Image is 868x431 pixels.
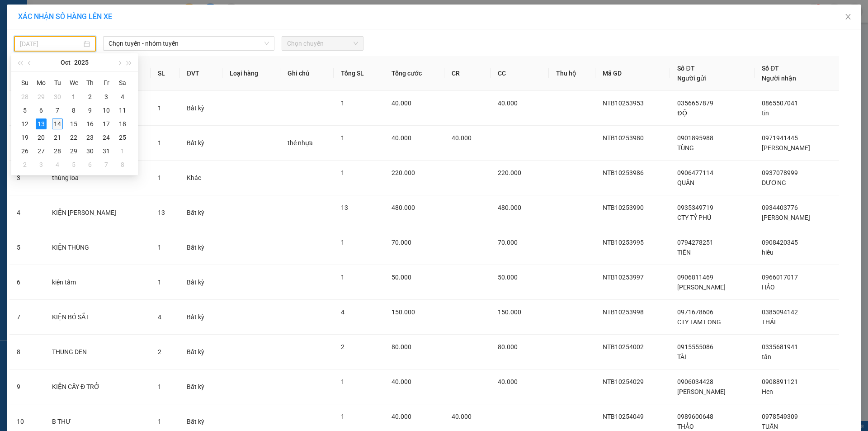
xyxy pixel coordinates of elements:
[158,244,161,251] span: 1
[392,378,411,385] span: 40.000
[158,348,161,355] span: 2
[603,239,644,246] span: NTB10253995
[222,56,280,91] th: Loại hàng
[17,104,33,117] td: 2025-10-05
[762,109,769,117] span: tin
[341,308,344,316] span: 4
[158,209,165,216] span: 13
[677,214,711,221] span: CTY TỶ PHÚ
[33,144,49,158] td: 2025-10-27
[114,117,131,131] td: 2025-10-18
[762,249,774,256] span: hiếu
[341,413,344,420] span: 1
[49,90,66,104] td: 2025-09-30
[9,300,45,335] td: 7
[66,131,82,144] td: 2025-10-22
[45,335,151,369] td: THUNG DEN
[68,159,79,170] div: 5
[179,369,222,404] td: Bất kỳ
[264,41,269,46] span: down
[17,144,33,158] td: 2025-10-26
[49,131,66,144] td: 2025-10-21
[18,12,112,21] span: XÁC NHẬN SỐ HÀNG LÊN XE
[9,195,45,230] td: 4
[595,56,670,91] th: Mã GD
[179,56,222,91] th: ĐVT
[677,423,694,430] span: THẢO
[179,230,222,265] td: Bất kỳ
[392,204,415,211] span: 480.000
[66,76,82,90] th: We
[158,139,161,147] span: 1
[52,91,63,102] div: 30
[677,179,694,186] span: QUÂN
[491,56,549,91] th: CC
[114,104,131,117] td: 2025-10-11
[98,76,114,90] th: Fr
[762,284,775,291] span: HẢO
[33,104,49,117] td: 2025-10-06
[36,91,47,102] div: 29
[498,274,518,281] span: 50.000
[114,131,131,144] td: 2025-10-25
[677,353,686,360] span: TÀI
[677,318,721,326] span: CTY TAM LONG
[85,132,95,143] div: 23
[762,179,786,186] span: DƯƠNG
[280,56,334,91] th: Ghi chú
[117,132,128,143] div: 25
[677,204,713,211] span: 0935349719
[151,56,179,91] th: SL
[68,91,79,102] div: 1
[677,308,713,316] span: 0971678606
[287,37,358,50] span: Chọn chuyến
[9,335,45,369] td: 8
[384,56,444,91] th: Tổng cước
[19,118,30,129] div: 12
[66,117,82,131] td: 2025-10-15
[341,99,344,107] span: 1
[68,118,79,129] div: 15
[341,169,344,176] span: 1
[677,343,713,350] span: 0915555086
[114,144,131,158] td: 2025-11-01
[9,369,45,404] td: 9
[82,117,98,131] td: 2025-10-16
[392,99,411,107] span: 40.000
[392,413,411,420] span: 40.000
[68,105,79,116] div: 8
[82,144,98,158] td: 2025-10-30
[101,105,112,116] div: 10
[68,132,79,143] div: 22
[603,169,644,176] span: NTB10253986
[844,13,852,20] span: close
[52,146,63,156] div: 28
[603,134,644,142] span: NTB10253980
[334,56,384,91] th: Tổng SL
[19,159,30,170] div: 2
[45,300,151,335] td: KIỆN BÓ SẮT
[82,90,98,104] td: 2025-10-02
[98,131,114,144] td: 2025-10-24
[158,279,161,286] span: 1
[114,76,131,90] th: Sa
[392,343,411,350] span: 80.000
[762,239,798,246] span: 0908420345
[45,195,151,230] td: KIỆN [PERSON_NAME]
[677,75,706,82] span: Người gửi
[158,174,161,181] span: 1
[677,284,726,291] span: [PERSON_NAME]
[179,126,222,161] td: Bất kỳ
[158,104,161,112] span: 1
[36,105,47,116] div: 6
[101,146,112,156] div: 31
[677,378,713,385] span: 0906034428
[452,134,472,142] span: 40.000
[603,413,644,420] span: NTB10254049
[74,53,89,71] button: 2025
[82,131,98,144] td: 2025-10-23
[341,274,344,281] span: 1
[33,158,49,171] td: 2025-11-03
[677,413,713,420] span: 0989600648
[677,144,694,152] span: TÙNG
